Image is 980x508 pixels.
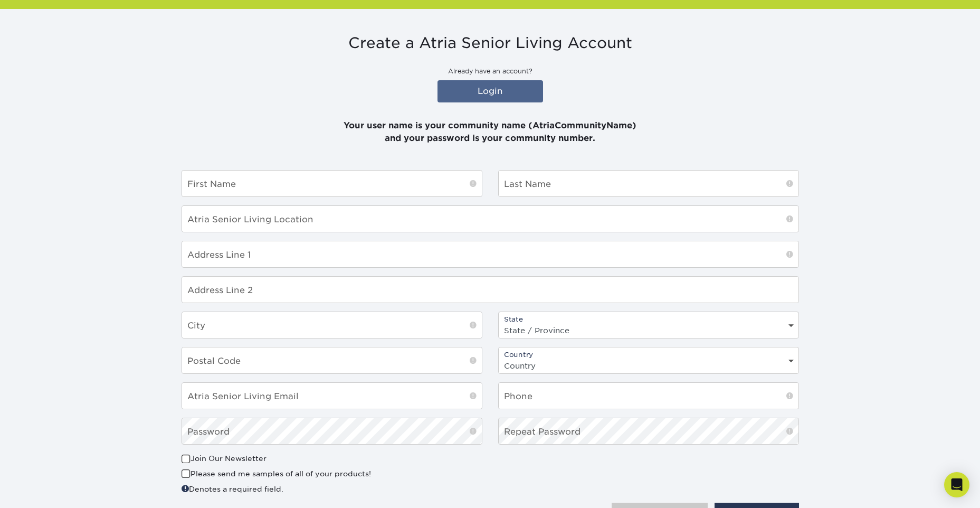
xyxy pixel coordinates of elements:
[182,107,799,145] p: Your user name is your community name (AtriaCommunityName) and your password is your community nu...
[182,67,799,76] p: Already have an account?
[182,468,371,479] label: Please send me samples of all of your products!
[182,453,267,464] label: Join Our Newsletter
[944,472,969,497] div: Open Intercom Messenger
[182,34,799,52] h3: Create a Atria Senior Living Account
[639,453,780,490] iframe: reCAPTCHA
[437,80,543,102] a: Login
[182,483,482,494] div: Denotes a required field.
